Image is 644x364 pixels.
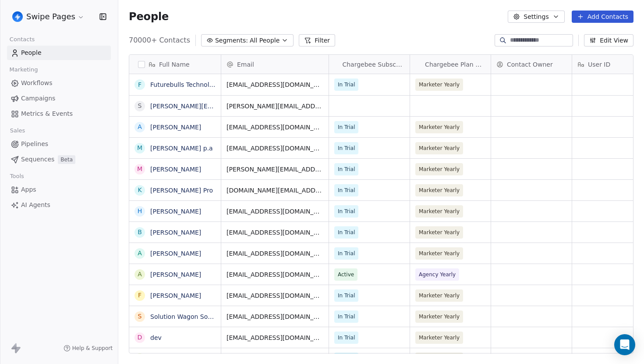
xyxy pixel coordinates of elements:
[7,91,111,106] a: Campaigns
[419,333,460,342] span: Marketer Yearly
[338,80,355,89] span: In Trial
[150,313,239,320] a: Solution Wagon Social Media
[237,60,254,69] span: Email
[7,46,111,60] a: People
[508,11,564,23] button: Settings
[226,207,323,216] span: [EMAIL_ADDRESS][DOMAIN_NAME]
[7,152,111,167] a: SequencesBeta
[507,60,553,69] span: Contact Owner
[425,60,485,69] span: Chargebee Plan Name
[7,107,111,121] a: Metrics & Events
[419,144,460,153] span: Marketer Yearly
[584,34,633,46] button: Edit View
[6,170,28,183] span: Tools
[129,10,169,23] span: People
[226,270,323,279] span: [EMAIL_ADDRESS][DOMAIN_NAME]
[6,33,39,46] span: Contacts
[338,291,355,300] span: In Trial
[138,291,142,300] div: f
[26,11,75,22] span: Swipe Pages
[226,228,323,237] span: [EMAIL_ADDRESS][DOMAIN_NAME]
[21,48,42,57] span: People
[150,334,162,341] a: dev
[129,35,190,46] span: 70000+ Contacts
[137,164,142,174] div: M
[250,36,280,45] span: All People
[21,94,55,103] span: Campaigns
[64,345,113,352] a: Help & Support
[137,143,142,153] div: M
[21,79,53,88] span: Workflows
[226,249,323,258] span: [EMAIL_ADDRESS][DOMAIN_NAME]
[338,165,355,174] span: In Trial
[7,198,111,212] a: AI Agents
[12,11,23,22] img: user_01J93QE9VH11XXZQZDP4TWZEES.jpg
[299,34,335,46] button: Filter
[329,55,410,74] div: ChargebeeChargebee Subscription Status
[419,270,456,279] span: Agency Yearly
[138,80,142,89] div: F
[572,11,633,23] button: Add Contacts
[138,228,142,237] div: b
[338,207,355,216] span: In Trial
[491,55,572,74] div: Contact Owner
[129,74,221,354] div: grid
[21,200,50,210] span: AI Agents
[150,81,226,88] a: Futurebulls Technologies
[6,63,42,76] span: Marketing
[21,185,36,194] span: Apps
[21,139,48,149] span: Pipelines
[150,292,201,299] a: [PERSON_NAME]
[226,80,323,89] span: [EMAIL_ADDRESS][DOMAIN_NAME]
[226,333,323,342] span: [EMAIL_ADDRESS][DOMAIN_NAME]
[6,124,29,137] span: Sales
[150,124,201,131] a: [PERSON_NAME]
[410,55,491,74] div: ChargebeeChargebee Plan Name
[419,80,460,89] span: Marketer Yearly
[150,166,201,173] a: [PERSON_NAME]
[215,36,248,45] span: Segments:
[226,144,323,153] span: [EMAIL_ADDRESS][DOMAIN_NAME]
[150,250,201,257] a: [PERSON_NAME]
[138,186,142,195] div: k
[419,249,460,258] span: Marketer Yearly
[614,334,635,355] div: Open Intercom Messenger
[58,155,75,164] span: Beta
[338,228,355,237] span: In Trial
[129,55,221,74] div: Full Name
[419,207,460,216] span: Marketer Yearly
[150,103,359,110] a: [PERSON_NAME][EMAIL_ADDRESS][PERSON_NAME][DOMAIN_NAME]
[21,109,73,118] span: Metrics & Events
[138,270,142,279] div: A
[159,60,190,69] span: Full Name
[226,186,323,195] span: [DOMAIN_NAME][EMAIL_ADDRESS][PERSON_NAME][DOMAIN_NAME]
[419,312,460,321] span: Marketer Yearly
[150,208,201,215] a: [PERSON_NAME]
[338,123,355,132] span: In Trial
[226,165,323,174] span: [PERSON_NAME][EMAIL_ADDRESS][DOMAIN_NAME]
[138,207,142,216] div: h
[419,123,460,132] span: Marketer Yearly
[7,76,111,90] a: Workflows
[338,186,355,195] span: In Trial
[338,249,355,258] span: In Trial
[588,60,610,69] span: User ID
[338,312,355,321] span: In Trial
[150,271,201,278] a: [PERSON_NAME]
[11,9,86,24] button: Swipe Pages
[138,249,142,258] div: A
[138,122,142,132] div: A
[338,144,355,153] span: In Trial
[138,333,142,342] div: d
[419,291,460,300] span: Marketer Yearly
[419,186,460,195] span: Marketer Yearly
[338,270,354,279] span: Active
[7,182,111,197] a: Apps
[138,312,142,321] div: S
[138,101,142,111] div: s
[221,55,329,74] div: Email
[226,291,323,300] span: [EMAIL_ADDRESS][DOMAIN_NAME]
[21,155,54,164] span: Sequences
[419,228,460,237] span: Marketer Yearly
[419,165,460,174] span: Marketer Yearly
